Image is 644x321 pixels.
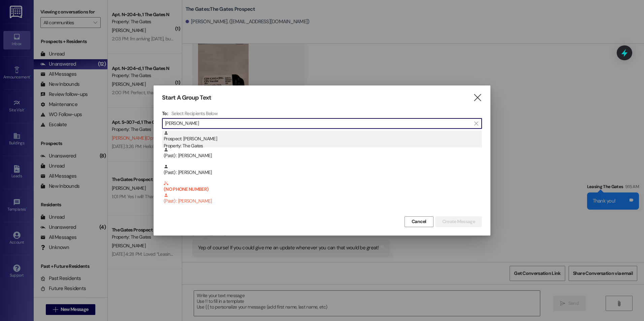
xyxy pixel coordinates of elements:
[162,110,168,116] h3: To:
[164,164,482,176] div: (Past) : [PERSON_NAME]
[442,218,475,225] span: Create Message
[171,110,218,116] h4: Select Recipients Below
[412,218,426,225] span: Cancel
[471,118,482,129] button: Clear text
[162,181,482,198] div: (NO PHONE NUMBER) (Past) : [PERSON_NAME]
[164,147,482,159] div: (Past) : [PERSON_NAME]
[164,181,482,205] div: (Past) : [PERSON_NAME]
[162,131,482,147] div: Prospect: [PERSON_NAME]Property: The Gates
[162,164,482,181] div: (Past) : [PERSON_NAME]
[165,119,471,128] input: Search for any contact or apartment
[435,216,482,227] button: Create Message
[162,94,211,102] h3: Start A Group Text
[474,121,478,126] i: 
[405,216,433,227] button: Cancel
[473,94,482,101] i: 
[162,147,482,164] div: (Past) : [PERSON_NAME]
[164,131,482,150] div: Prospect: [PERSON_NAME]
[164,142,482,149] div: Property: The Gates
[164,181,482,192] b: (NO PHONE NUMBER)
